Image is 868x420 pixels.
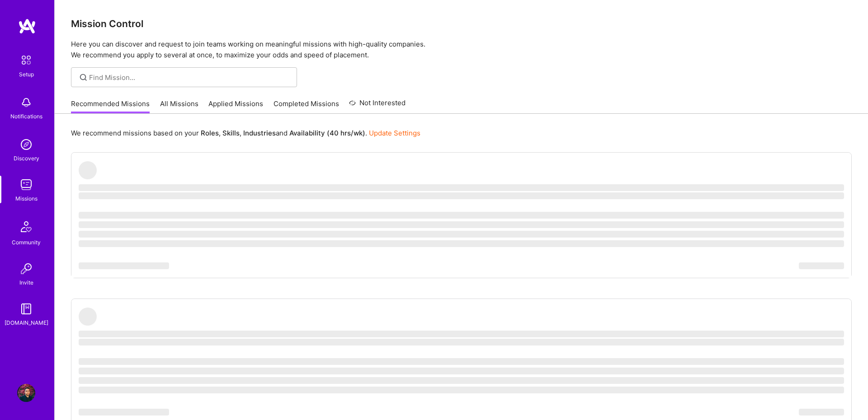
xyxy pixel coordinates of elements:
[243,129,276,137] b: Industries
[274,99,339,114] a: Completed Missions
[349,98,406,114] a: Not Interested
[78,72,89,83] i: icon SearchGrey
[5,318,48,327] div: [DOMAIN_NAME]
[222,129,240,137] b: Skills
[71,128,420,138] p: We recommend missions based on your , , and .
[18,18,36,34] img: logo
[71,99,150,114] a: Recommended Missions
[208,99,263,114] a: Applied Missions
[15,216,37,238] img: Community
[19,278,33,287] div: Invite
[201,129,219,137] b: Roles
[89,73,290,82] input: Find Mission...
[71,39,852,61] p: Here you can discover and request to join teams working on meaningful missions with high-quality ...
[17,176,35,194] img: teamwork
[12,238,41,247] div: Community
[17,300,35,318] img: guide book
[10,112,42,121] div: Notifications
[71,18,852,29] h3: Mission Control
[15,384,38,402] a: User Avatar
[160,99,198,114] a: All Missions
[369,129,420,137] a: Update Settings
[17,260,35,278] img: Invite
[17,384,35,402] img: User Avatar
[17,51,36,70] img: setup
[14,154,39,163] div: Discovery
[17,135,35,154] img: discovery
[289,129,365,137] b: Availability (40 hrs/wk)
[17,93,35,112] img: bell
[19,70,34,79] div: Setup
[15,194,38,203] div: Missions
